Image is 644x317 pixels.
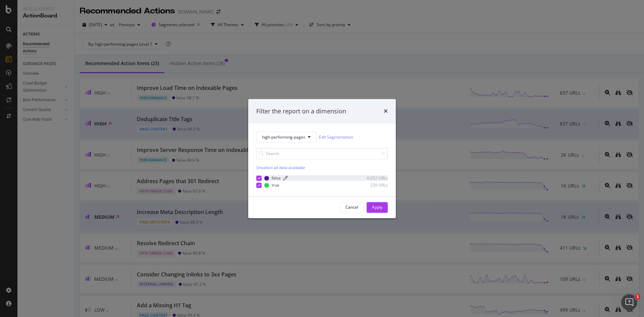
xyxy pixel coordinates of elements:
div: times [384,107,388,116]
div: 6,052 URLs [355,175,388,181]
div: Unselect all data available [256,165,388,171]
div: Apply [372,204,382,210]
input: Search [256,148,388,160]
button: Apply [367,202,388,213]
button: high-performing-pages [256,132,316,143]
button: Cancel [340,202,364,213]
div: modal [248,99,396,218]
div: false [272,175,281,181]
div: Filter the report on a dimension [256,107,346,116]
a: Edit Segmentation [319,134,353,141]
iframe: Intercom live chat [621,294,637,310]
span: 1 [635,294,640,300]
span: high-performing-pages [262,134,305,140]
div: 239 URLs [355,182,388,188]
div: true [272,182,279,188]
div: Cancel [345,204,358,210]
